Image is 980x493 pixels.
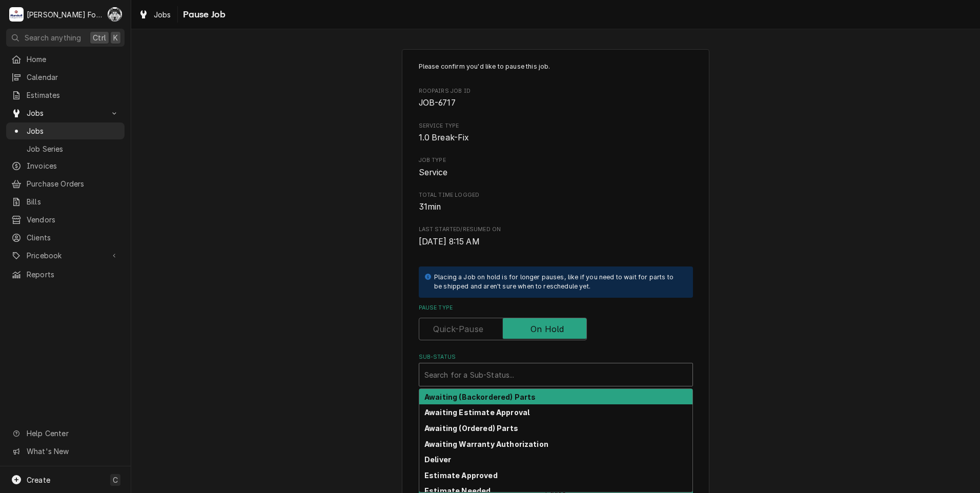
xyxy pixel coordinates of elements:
[6,425,125,442] a: Go to Help Center
[27,196,119,207] span: Bills
[27,108,104,118] span: Jobs
[6,157,125,174] a: Invoices
[424,455,451,464] strong: Deliver
[424,440,548,448] strong: Awaiting Warranty Authorization
[27,9,102,20] div: [PERSON_NAME] Food Equipment Service
[6,443,125,460] a: Go to What's New
[6,29,125,47] button: Search anythingCtrlK
[134,6,175,23] a: Jobs
[419,353,693,386] div: Sub-Status
[113,32,118,43] span: K
[419,122,693,144] div: Service Type
[27,90,119,100] span: Estimates
[6,247,125,264] a: Go to Pricebook
[419,191,693,213] div: Total Time Logged
[6,229,125,246] a: Clients
[419,97,693,109] span: Roopairs Job ID
[25,32,81,43] span: Search anything
[6,211,125,228] a: Vendors
[93,32,106,43] span: Ctrl
[6,122,125,139] a: Jobs
[424,424,518,433] strong: Awaiting (Ordered) Parts
[27,428,118,439] span: Help Center
[27,72,119,83] span: Calendar
[419,202,441,212] span: 31min
[27,160,119,171] span: Invoices
[424,471,498,480] strong: Estimate Approved
[113,475,118,485] span: C
[27,54,119,65] span: Home
[6,69,125,86] a: Calendar
[27,214,119,225] span: Vendors
[9,7,24,22] div: Marshall Food Equipment Service's Avatar
[27,232,119,243] span: Clients
[419,191,693,199] span: Total Time Logged
[6,193,125,210] a: Bills
[419,62,693,459] div: Job Pause Form
[6,140,125,157] a: Job Series
[419,133,469,142] span: 1.0 Break-Fix
[6,51,125,68] a: Home
[419,168,448,177] span: Service
[180,8,226,22] span: Pause Job
[27,178,119,189] span: Purchase Orders
[434,273,683,292] div: Placing a Job on hold is for longer pauses, like if you need to wait for parts to be shipped and ...
[108,7,122,22] div: Chris Murphy (103)'s Avatar
[9,7,24,22] div: M
[419,132,693,144] span: Service Type
[154,9,171,20] span: Jobs
[419,156,693,165] span: Job Type
[6,266,125,283] a: Reports
[419,225,693,234] span: Last Started/Resumed On
[27,269,119,280] span: Reports
[419,167,693,179] span: Job Type
[419,98,456,108] span: JOB-6717
[6,105,125,121] a: Go to Jobs
[27,446,118,457] span: What's New
[419,237,480,246] span: [DATE] 8:15 AM
[419,122,693,130] span: Service Type
[419,353,693,361] label: Sub-Status
[424,408,529,417] strong: Awaiting Estimate Approval
[419,62,693,71] p: Please confirm you'd like to pause this job.
[6,175,125,192] a: Purchase Orders
[419,201,693,213] span: Total Time Logged
[419,225,693,248] div: Last Started/Resumed On
[27,476,50,484] span: Create
[27,250,104,261] span: Pricebook
[419,87,693,95] span: Roopairs Job ID
[108,7,122,22] div: C(
[419,236,693,248] span: Last Started/Resumed On
[419,304,693,340] div: Pause Type
[419,156,693,178] div: Job Type
[6,87,125,104] a: Estimates
[27,126,119,136] span: Jobs
[419,304,693,312] label: Pause Type
[419,87,693,109] div: Roopairs Job ID
[424,393,536,401] strong: Awaiting (Backordered) Parts
[27,143,119,154] span: Job Series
